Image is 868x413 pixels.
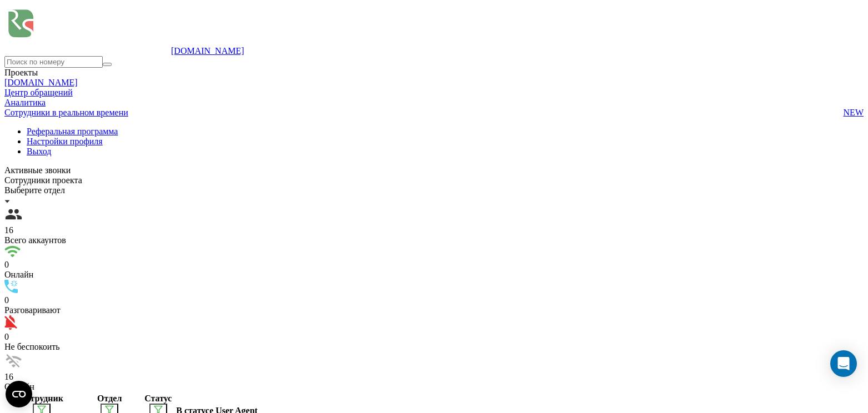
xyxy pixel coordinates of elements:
a: [DOMAIN_NAME] [4,78,78,87]
div: Статус [142,394,174,404]
a: Сотрудники в реальном времениNEW [4,108,864,118]
a: [DOMAIN_NAME] [171,46,244,56]
div: 0 [4,332,864,342]
span: NEW [844,108,864,118]
img: Ringostat logo [4,4,171,54]
div: Отдел [79,394,140,404]
div: Онлайн [4,270,864,280]
input: Поиск по номеру [4,56,103,68]
div: Активные звонки [4,165,864,175]
div: 16 [4,372,864,382]
div: Офлайн [4,382,864,392]
a: Аналитика [4,98,46,107]
a: Реферальная программа [27,127,118,136]
div: Выберите отдел [4,185,864,195]
a: Центр обращений [4,88,73,97]
div: Сотрудник [6,394,77,404]
div: Не беспокоить [4,342,864,352]
div: Всего аккаунтов [4,235,864,245]
span: Сотрудники в реальном времени [4,108,128,118]
div: Сотрудники проекта [4,175,864,185]
a: Выход [27,147,52,156]
div: 0 [4,295,864,305]
a: Настройки профиля [27,137,103,146]
div: Разговаривают [4,305,864,315]
div: 0 [4,260,864,270]
div: Проекты [4,68,864,78]
div: Open Intercom Messenger [830,350,857,377]
button: Open CMP widget [6,381,32,407]
div: 16 [4,225,864,235]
